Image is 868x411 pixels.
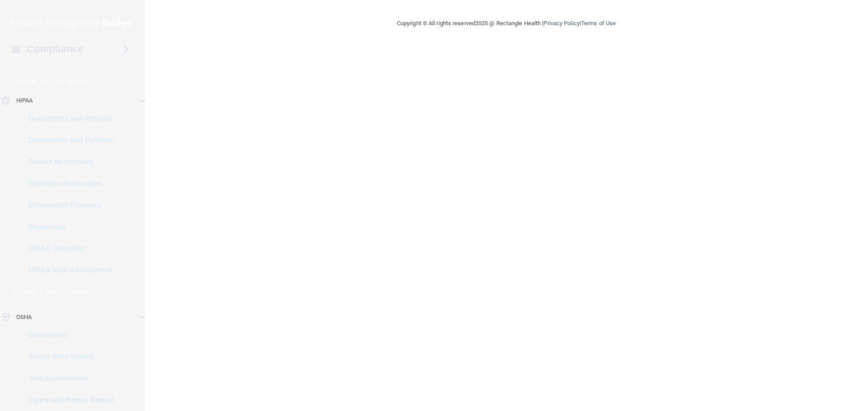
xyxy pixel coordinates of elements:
a: Privacy Policy [543,20,579,27]
p: Report an Incident [6,157,129,166]
p: Documents and Policies [6,114,129,123]
p: HIPAA Risk Assessment [6,266,129,275]
p: HIPAA [12,77,36,88]
p: Business Associates [6,179,129,188]
div: Copyright © All rights reserved 2025 @ Rectangle Health | | [341,9,671,38]
h4: Compliance [27,43,84,55]
p: Emergency Planning [6,201,129,210]
p: Self-Assessment [6,374,129,383]
p: Documents [6,331,129,340]
p: HIPAA [16,95,33,106]
p: OSHA [12,286,36,297]
p: OSHA [16,312,32,323]
p: Documents and Policies [6,136,129,145]
img: PMB logo [11,14,134,32]
p: Learn More! [41,77,88,88]
p: HIPAA Checklist [6,244,129,253]
a: Terms of Use [581,20,616,27]
p: Safety Data Sheets [6,352,129,361]
p: Injury and Illness Report [6,396,129,405]
p: Resources [6,222,129,231]
p: Learn More! [40,286,88,297]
